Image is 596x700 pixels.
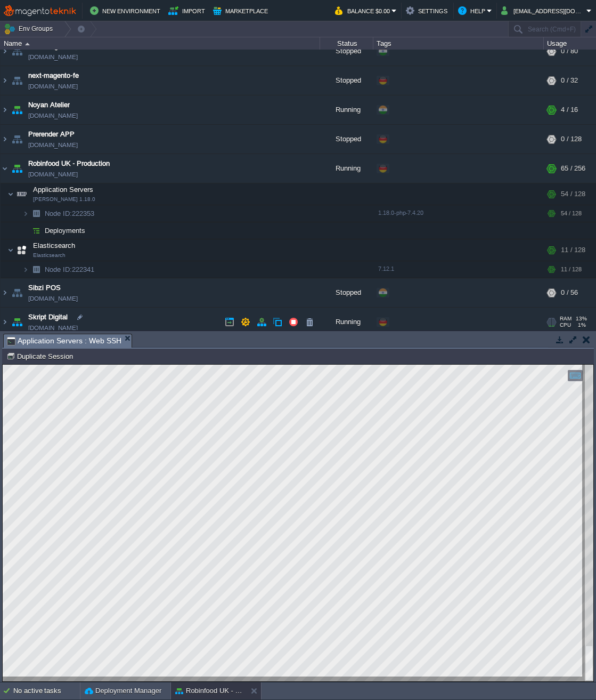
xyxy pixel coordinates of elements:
img: AMDAwAAAACH5BAEAAAAALAAAAAABAAEAAAICRAEAOw== [1,95,9,124]
div: Stopped [320,66,373,95]
a: Prerender APP [28,129,75,140]
a: ElasticsearchElasticsearch [32,242,77,250]
img: AMDAwAAAACH5BAEAAAAALAAAAAABAAEAAAICRAEAOw== [10,125,25,154]
img: AMDAwAAAACH5BAEAAAAALAAAAAABAAEAAAICRAEAOw== [22,222,29,239]
a: Skript Digital [28,312,68,323]
div: Running [320,95,373,124]
img: AMDAwAAAACH5BAEAAAAALAAAAAABAAEAAAICRAEAOw== [22,205,29,222]
a: [DOMAIN_NAME] [28,110,78,121]
button: Import [168,4,207,17]
img: AMDAwAAAACH5BAEAAAAALAAAAAABAAEAAAICRAEAOw== [29,205,44,222]
span: 222341 [44,265,96,274]
span: Application Servers [32,185,95,194]
img: AMDAwAAAACH5BAEAAAAALAAAAAABAAEAAAICRAEAOw== [22,261,29,278]
div: 0 / 32 [561,66,578,95]
button: Help [458,4,487,17]
span: 1% [575,322,586,328]
div: Status [321,37,373,50]
span: RAM [560,316,571,322]
a: Application Servers[PERSON_NAME] 1.18.0 [32,186,95,194]
button: Env Groups [4,21,56,36]
img: AMDAwAAAACH5BAEAAAAALAAAAAABAAEAAAICRAEAOw== [14,239,29,261]
div: 11 / 128 [561,261,582,278]
div: Running [320,308,373,336]
img: AMDAwAAAACH5BAEAAAAALAAAAAABAAEAAAICRAEAOw== [1,37,9,66]
a: Node ID:222353 [44,209,96,218]
img: AMDAwAAAACH5BAEAAAAALAAAAAABAAEAAAICRAEAOw== [7,239,14,261]
span: [PERSON_NAME] 1.18.0 [33,196,95,203]
img: AMDAwAAAACH5BAEAAAAALAAAAAABAAEAAAICRAEAOw== [10,37,25,66]
a: [DOMAIN_NAME] [28,169,78,180]
img: AMDAwAAAACH5BAEAAAAALAAAAAABAAEAAAICRAEAOw== [29,222,44,239]
div: 65 / 256 [561,154,585,183]
button: Balance $0.00 [335,4,391,17]
img: AMDAwAAAACH5BAEAAAAALAAAAAABAAEAAAICRAEAOw== [29,261,44,278]
button: Deployment Manager [85,686,161,696]
div: 0 / 128 [561,125,582,154]
div: Stopped [320,278,373,307]
span: 13% [576,316,587,322]
div: Running [320,154,373,183]
span: Elasticsearch [33,252,66,259]
a: Noyan Atelier [28,100,70,110]
span: 222353 [44,209,96,218]
span: 7.12.1 [378,265,394,272]
a: Deployments [44,226,87,235]
div: No active tasks [13,682,80,699]
img: AMDAwAAAACH5BAEAAAAALAAAAAABAAEAAAICRAEAOw== [10,308,25,336]
img: AMDAwAAAACH5BAEAAAAALAAAAAABAAEAAAICRAEAOw== [10,95,25,124]
img: AMDAwAAAACH5BAEAAAAALAAAAAABAAEAAAICRAEAOw== [25,43,30,45]
img: AMDAwAAAACH5BAEAAAAALAAAAAABAAEAAAICRAEAOw== [10,154,25,183]
div: 54 / 128 [561,205,582,222]
img: AMDAwAAAACH5BAEAAAAALAAAAAABAAEAAAICRAEAOw== [1,66,9,95]
div: Stopped [320,37,373,66]
img: AMDAwAAAACH5BAEAAAAALAAAAAABAAEAAAICRAEAOw== [14,183,29,205]
a: Robinfood UK - Production [28,158,110,169]
div: 4 / 16 [561,95,578,124]
a: [DOMAIN_NAME] [28,52,78,62]
a: [DOMAIN_NAME] [28,140,78,150]
div: 54 / 128 [561,183,585,205]
a: [DOMAIN_NAME] [28,293,78,304]
img: AMDAwAAAACH5BAEAAAAALAAAAAABAAEAAAICRAEAOw== [10,66,25,95]
img: AMDAwAAAACH5BAEAAAAALAAAAAABAAEAAAICRAEAOw== [7,183,14,205]
div: Name [1,37,320,50]
div: 11 / 128 [561,239,585,261]
button: New Environment [90,4,162,17]
a: [DOMAIN_NAME] [28,323,78,333]
span: CPU [560,322,571,328]
div: 0 / 80 [561,37,578,66]
span: Application Servers : Web SSH [7,334,121,348]
button: Duplicate Session [6,351,76,361]
div: 0 / 56 [561,278,578,307]
a: Node ID:222341 [44,265,96,274]
img: MagentoTeknik [4,4,76,18]
img: AMDAwAAAACH5BAEAAAAALAAAAAABAAEAAAICRAEAOw== [1,154,9,183]
img: AMDAwAAAACH5BAEAAAAALAAAAAABAAEAAAICRAEAOw== [1,125,9,154]
img: AMDAwAAAACH5BAEAAAAALAAAAAABAAEAAAICRAEAOw== [1,308,9,336]
span: Elasticsearch [32,241,77,250]
button: [EMAIL_ADDRESS][DOMAIN_NAME] [501,4,586,17]
span: 1.18.0-php-7.4.20 [378,210,423,216]
span: Node ID: [45,210,72,218]
a: [DOMAIN_NAME] [28,81,78,92]
button: Marketplace [213,4,270,17]
button: Settings [406,4,449,17]
div: Stopped [320,125,373,154]
img: AMDAwAAAACH5BAEAAAAALAAAAAABAAEAAAICRAEAOw== [1,278,9,307]
a: Sibzi POS [28,283,61,293]
div: Tags [374,37,543,50]
button: Robinfood UK - Production [175,686,242,696]
img: AMDAwAAAACH5BAEAAAAALAAAAAABAAEAAAICRAEAOw== [10,278,25,307]
a: next-magento-fe [28,70,79,81]
span: Node ID: [45,265,72,273]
